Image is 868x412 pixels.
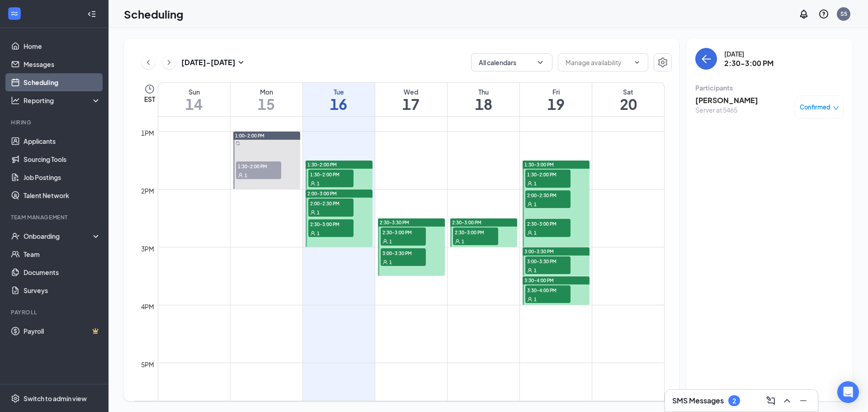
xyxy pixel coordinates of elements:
svg: WorkstreamLogo [10,9,19,18]
svg: User [527,202,533,207]
div: Payroll [11,308,99,316]
div: Team Management [11,213,99,221]
svg: User [382,260,388,265]
span: 2:30-3:00 PM [525,219,571,228]
h1: 18 [448,96,519,112]
a: Sourcing Tools [24,150,101,168]
div: Fri [520,87,592,96]
svg: User [455,239,460,244]
span: 2:00-3:00 PM [307,190,337,197]
svg: Collapse [87,9,96,19]
svg: Settings [657,57,668,68]
div: Thu [448,87,519,96]
a: Messages [24,55,101,73]
span: 3:00-3:30 PM [381,248,426,257]
div: Open Intercom Messenger [837,381,859,403]
svg: User [310,210,316,215]
span: 1 [534,230,537,236]
span: 1:00-2:00 PM [235,133,264,139]
h1: 20 [592,96,664,112]
svg: ComposeMessage [765,395,776,406]
svg: Analysis [11,96,20,105]
button: Minimize [796,393,811,408]
span: 1 [534,267,537,274]
a: September 20, 2025 [592,83,664,116]
button: ChevronUp [780,393,794,408]
svg: User [382,239,388,244]
button: ChevronLeft [142,56,155,69]
div: 2pm [139,186,156,196]
span: 3:00-3:30 PM [524,248,554,255]
button: Settings [654,53,672,71]
h3: 2:30-3:00 PM [724,58,774,68]
div: S5 [840,10,847,18]
span: 1 [317,209,320,216]
h3: [PERSON_NAME] [695,95,758,105]
a: Documents [24,263,101,281]
h1: 15 [231,96,302,112]
a: September 16, 2025 [303,83,375,116]
span: 1:30-2:00 PM [307,161,337,168]
a: Surveys [24,281,101,299]
svg: UserCheck [11,232,20,241]
a: September 17, 2025 [375,83,447,116]
button: ComposeMessage [764,393,778,408]
svg: ArrowLeft [701,53,712,64]
div: Participants [695,83,844,92]
span: 1 [534,180,537,187]
span: 2:30-3:00 PM [453,227,498,237]
div: Tue [303,87,375,96]
span: Confirmed [800,103,830,112]
div: Server at 5465 [695,105,758,114]
svg: User [527,268,533,273]
svg: SmallChevronDown [236,57,246,68]
svg: User [238,173,243,178]
div: 3pm [139,244,156,254]
span: 1 [317,180,320,187]
span: 3:30-4:00 PM [525,285,571,294]
span: 1:30-2:00 PM [525,170,571,179]
span: 3:00-3:30 PM [525,256,571,265]
svg: ChevronRight [165,57,174,68]
button: All calendarsChevronDown [471,53,552,71]
div: Hiring [11,118,99,126]
h1: 17 [375,96,447,112]
a: September 14, 2025 [158,83,230,116]
h3: SMS Messages [672,396,724,406]
a: September 18, 2025 [448,83,519,116]
svg: ChevronDown [536,58,545,67]
svg: User [527,297,533,302]
div: 2 [732,397,736,405]
svg: User [310,231,316,236]
div: [DATE] [724,49,774,58]
span: 2:30-3:30 PM [380,219,409,226]
svg: ChevronDown [633,59,641,66]
a: Home [24,37,101,55]
span: 2:00-2:30 PM [525,190,571,199]
div: Mon [231,87,302,96]
svg: Sync [236,141,240,146]
svg: User [310,181,316,186]
svg: QuestionInfo [818,9,829,19]
span: 1 [534,296,537,303]
a: September 19, 2025 [520,83,592,116]
span: 1 [389,259,392,265]
div: 5pm [139,360,156,369]
div: Switch to admin view [24,394,87,403]
svg: Notifications [798,9,809,19]
h1: 14 [158,96,230,112]
svg: User [527,181,533,186]
span: down [833,105,839,111]
span: 2:30-3:00 PM [308,219,354,228]
div: Wed [375,87,447,96]
span: 1 [534,201,537,208]
h1: 16 [303,96,375,112]
a: Talent Network [24,186,101,204]
a: Scheduling [24,73,101,91]
h3: [DATE] - [DATE] [181,57,236,67]
div: 1pm [139,128,156,138]
span: 2:00-2:30 PM [308,199,354,208]
span: 1 [389,238,392,245]
span: 1 [245,172,247,179]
